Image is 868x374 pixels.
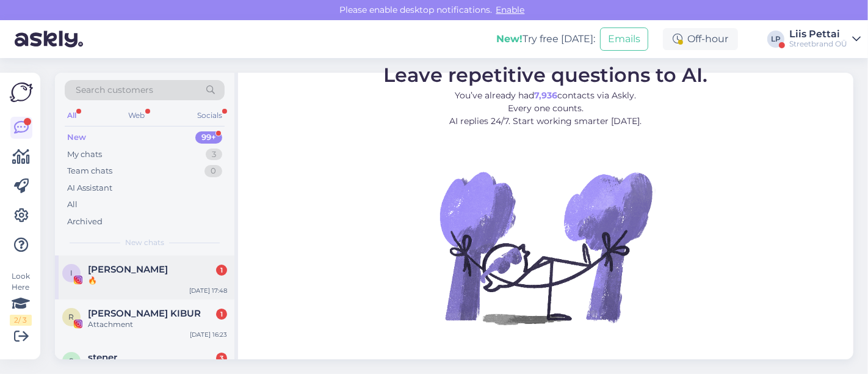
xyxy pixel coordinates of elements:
[67,199,78,211] div: All
[206,148,222,161] div: 3
[195,108,225,123] div: Socials
[204,165,222,177] div: 0
[10,315,32,326] div: 2 / 3
[496,32,595,46] div: Try free [DATE]:
[88,319,227,330] div: Attachment
[76,84,153,97] span: Search customers
[216,309,227,320] div: 1
[69,312,74,321] span: R
[67,131,86,144] div: New
[88,275,227,286] div: 🔥
[216,353,227,364] div: 3
[67,216,103,228] div: Archived
[65,108,79,123] div: All
[384,63,708,87] span: Leave repetitive questions to AI.
[195,131,222,144] div: 99+
[436,137,656,358] img: No Chat active
[663,28,738,50] div: Off-hour
[535,90,558,101] b: 7,936
[70,356,74,365] span: s
[126,108,148,123] div: Web
[216,265,227,276] div: 1
[789,39,847,49] div: Streetbrand OÜ
[10,271,32,326] div: Look Here
[190,330,227,339] div: [DATE] 16:23
[88,352,117,363] span: stener
[384,89,708,128] p: You’ve already had contacts via Askly. Every one counts. AI replies 24/7. Start working smarter [...
[789,29,847,39] div: Liis Pettai
[67,182,112,194] div: AI Assistant
[10,82,33,102] img: Askly Logo
[789,29,861,49] a: Liis PettaiStreetbrand OÜ
[189,286,227,295] div: [DATE] 17:48
[67,148,102,161] div: My chats
[70,268,73,277] span: i
[88,308,201,319] span: REBECA KIBUR
[88,264,168,275] span: inge kangur
[600,28,648,51] button: Emails
[493,4,529,15] span: Enable
[125,237,164,248] span: New chats
[496,33,523,45] b: New!
[67,165,112,177] div: Team chats
[767,31,784,48] div: LP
